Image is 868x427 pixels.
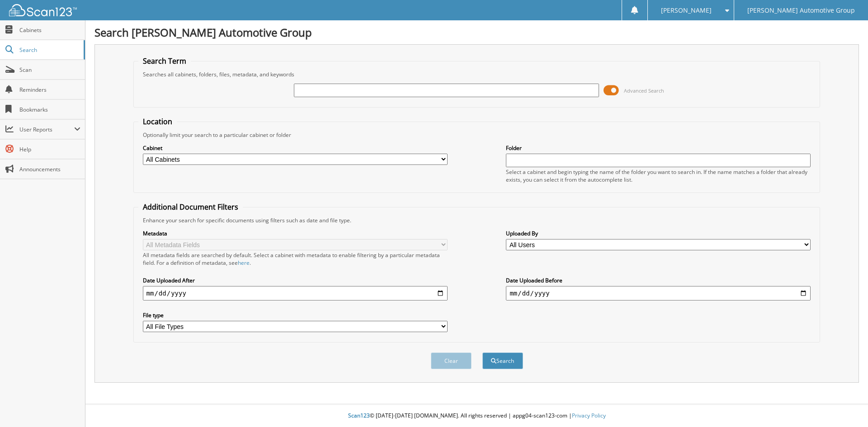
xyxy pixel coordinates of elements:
[143,144,448,152] label: Cabinet
[138,216,816,224] div: Enhance your search for specific documents using filters such as date and file type.
[19,106,80,113] span: Bookmarks
[506,286,811,300] input: end
[19,46,79,54] span: Search
[9,4,77,16] img: scan123-logo-white.svg
[661,8,712,13] span: [PERSON_NAME]
[506,168,811,183] div: Select a cabinet and begin typing the name of the folder you want to search in. If the name match...
[506,277,811,284] label: Date Uploaded Before
[747,8,855,13] span: [PERSON_NAME] Automotive Group
[143,251,448,267] div: All metadata fields are searched by default. Select a cabinet with metadata to enable filtering b...
[138,70,816,78] div: Searches all cabinets, folders, files, metadata, and keywords
[506,230,811,237] label: Uploaded By
[238,259,250,267] a: here
[19,126,74,133] span: User Reports
[138,56,191,66] legend: Search Term
[19,165,80,173] span: Announcements
[138,131,816,139] div: Optionally limit your search to a particular cabinet or folder
[143,277,448,284] label: Date Uploaded After
[19,66,80,74] span: Scan
[572,412,606,419] a: Privacy Policy
[138,117,177,127] legend: Location
[143,286,448,300] input: start
[506,144,811,152] label: Folder
[143,230,448,237] label: Metadata
[19,26,80,34] span: Cabinets
[143,311,448,319] label: File type
[348,412,370,419] span: Scan123
[19,86,80,94] span: Reminders
[19,145,80,153] span: Help
[138,202,243,212] legend: Additional Document Filters
[94,25,859,40] h1: Search [PERSON_NAME] Automotive Group
[85,405,868,427] div: © [DATE]-[DATE] [DOMAIN_NAME]. All rights reserved | appg04-scan123-com |
[431,352,472,369] button: Clear
[624,87,664,94] span: Advanced Search
[482,352,523,369] button: Search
